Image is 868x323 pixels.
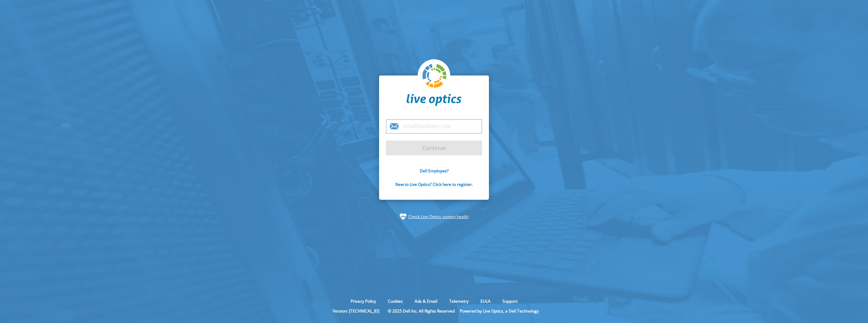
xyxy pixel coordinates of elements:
a: Dell Employee? [420,168,449,174]
input: email@address.com [386,119,482,134]
a: Support [497,298,522,304]
a: New to Live Optics? Click here to register. [395,181,473,187]
a: Check Live Optics system health [408,213,469,220]
img: liveoptics-logo.svg [422,64,447,88]
li: Version: [TECHNICAL_ID] [329,308,383,314]
a: Cookies [383,298,408,304]
a: Telemetry [444,298,474,304]
img: liveoptics-word.svg [407,94,461,106]
a: Ads & Email [410,298,442,304]
a: Privacy Policy [346,298,381,304]
a: EULA [475,298,496,304]
li: Powered by Live Optics, a Dell Technology [460,308,539,314]
li: © 2025 Dell Inc. All Rights Reserved [384,308,458,314]
img: status-check-icon.svg [400,213,407,220]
